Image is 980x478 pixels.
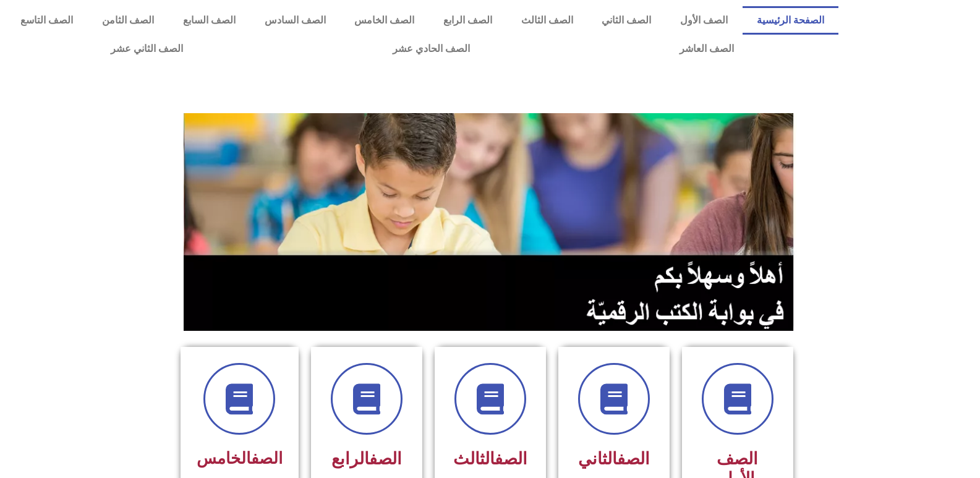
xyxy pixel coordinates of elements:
span: الثاني [578,449,650,469]
a: الصف الخامس [340,6,429,35]
a: الصفحة الرئيسية [743,6,839,35]
a: الصف التاسع [6,6,88,35]
a: الصف الثاني عشر [6,35,288,63]
a: الصف [617,449,650,469]
a: الصف الرابع [429,6,507,35]
a: الصف الثاني [587,6,666,35]
a: الصف [495,449,527,469]
a: الصف العاشر [575,35,839,63]
a: الصف الحادي عشر [288,35,575,63]
span: الثالث [453,449,527,469]
a: الصف السادس [250,6,340,35]
a: الصف الثالث [506,6,587,35]
a: الصف الأول [666,6,743,35]
a: الصف السابع [168,6,250,35]
a: الصف [251,449,283,467]
a: الصف الثامن [88,6,169,35]
a: الصف [369,449,402,469]
span: الخامس [197,449,283,467]
span: الرابع [331,449,402,469]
